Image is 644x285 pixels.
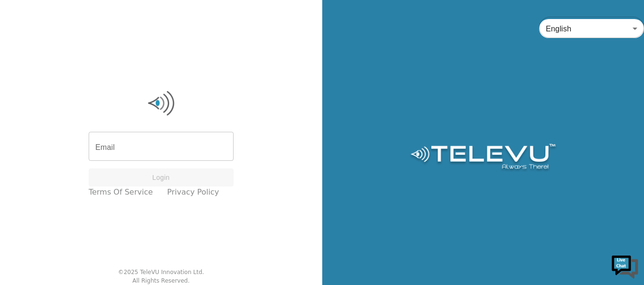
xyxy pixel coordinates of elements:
a: Privacy Policy [167,187,219,198]
img: Logo [409,144,557,172]
div: English [539,15,644,42]
img: Logo [89,89,234,118]
div: All Rights Reserved. [133,276,190,285]
img: Chat Widget [611,252,639,280]
div: © 2025 TeleVU Innovation Ltd. [118,268,204,276]
a: Terms of Service [89,187,153,198]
